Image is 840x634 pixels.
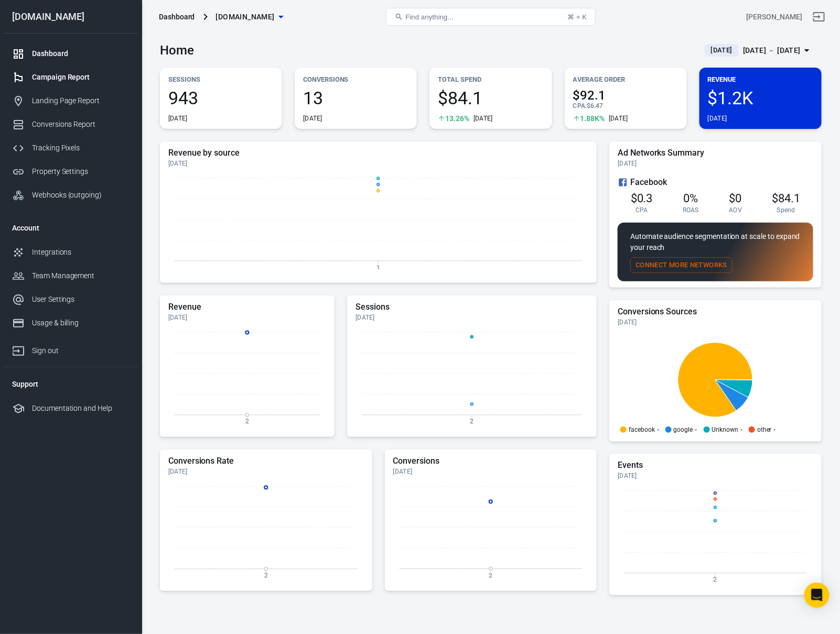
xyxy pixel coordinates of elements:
[714,576,717,584] tspan: 2
[32,318,130,329] div: Usage & billing
[774,427,776,433] span: -
[4,311,138,335] a: Usage & billing
[376,264,380,271] tspan: 1
[743,44,801,57] div: [DATE] － [DATE]
[777,206,796,214] span: Spend
[806,4,832,29] a: Sign out
[168,74,274,85] p: Sessions
[4,42,138,65] a: Dashboard
[4,160,138,183] a: Property Settings
[4,12,138,21] div: [DOMAIN_NAME]
[159,12,195,22] div: Dashboard
[264,572,268,579] tspan: 2
[32,72,130,83] div: Campaign Report
[160,43,194,58] h3: Home
[657,427,659,433] span: -
[168,456,364,466] h5: Conversions Rate
[393,456,589,466] h5: Conversions
[712,427,739,433] p: Unknown
[168,89,274,107] span: 943
[445,115,469,122] span: 13.26%
[32,294,130,305] div: User Settings
[356,313,588,322] div: [DATE]
[567,13,587,21] div: ⌘ + K
[168,148,588,158] h5: Revenue by source
[757,427,772,433] p: other
[684,192,698,205] span: 0%
[386,8,596,26] button: Find anything...⌘ + K
[618,318,813,326] div: [DATE]
[631,192,653,205] span: $0.3
[32,143,130,154] div: Tracking Pixels
[707,45,737,56] span: [DATE]
[747,12,802,23] div: Account id: GO1HsbMZ
[32,270,130,281] div: Team Management
[618,460,813,471] h5: Events
[630,257,733,274] button: Connect More Networks
[32,119,130,130] div: Conversions Report
[32,247,130,258] div: Integrations
[695,427,697,433] span: -
[303,89,408,107] span: 13
[32,190,130,201] div: Webhooks (outgoing)
[4,183,138,207] a: Webhooks (outgoing)
[740,427,742,433] span: -
[618,176,628,189] svg: Facebook Ads
[438,74,543,85] p: Total Spend
[618,307,813,317] h5: Conversions Sources
[573,89,679,102] span: $92.1
[4,136,138,160] a: Tracking Pixels
[470,418,474,425] tspan: 2
[438,89,543,107] span: $84.1
[216,10,275,24] span: twothreadsbyedmonds.com
[708,114,727,123] div: [DATE]
[4,241,138,264] a: Integrations
[32,95,130,106] div: Landing Page Report
[4,113,138,136] a: Conversions Report
[629,427,655,433] p: facebook
[708,89,813,107] span: $1.2K
[4,335,138,363] a: Sign out
[729,192,742,205] span: $0
[212,7,287,27] button: [DOMAIN_NAME]
[772,192,801,205] span: $84.1
[32,345,130,356] div: Sign out
[356,302,588,312] h5: Sessions
[4,89,138,113] a: Landing Page Report
[32,166,130,177] div: Property Settings
[4,65,138,89] a: Campaign Report
[4,264,138,288] a: Team Management
[168,467,364,476] div: [DATE]
[609,114,628,123] div: [DATE]
[168,114,188,123] div: [DATE]
[405,13,453,21] span: Find anything...
[489,572,493,579] tspan: 2
[573,102,587,110] span: CPA :
[630,231,801,253] p: Automate audience segmentation at scale to expand your reach
[708,74,813,85] p: Revenue
[573,74,679,85] p: Average Order
[618,159,813,168] div: [DATE]
[4,288,138,311] a: User Settings
[674,427,693,433] p: google
[804,583,830,608] div: Open Intercom Messenger
[636,206,648,214] span: CPA
[168,159,588,168] div: [DATE]
[32,403,130,414] div: Documentation and Help
[4,371,138,397] li: Support
[729,206,742,214] span: AOV
[168,313,326,322] div: [DATE]
[303,74,408,85] p: Conversions
[245,418,249,425] tspan: 2
[168,302,326,312] h5: Revenue
[580,115,605,122] span: 1.88K%
[683,206,699,214] span: ROAS
[618,176,813,189] div: Facebook
[696,42,822,59] button: [DATE][DATE] － [DATE]
[303,114,322,123] div: [DATE]
[618,472,813,480] div: [DATE]
[618,148,813,158] h5: Ad Networks Summary
[393,467,589,476] div: [DATE]
[473,114,493,123] div: [DATE]
[587,102,604,110] span: $6.47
